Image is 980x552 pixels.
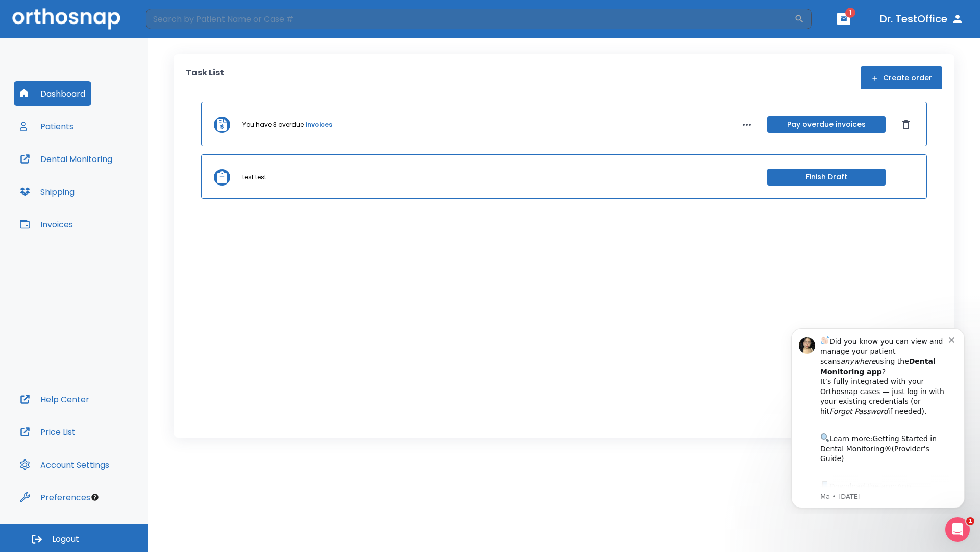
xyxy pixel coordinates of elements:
[767,116,886,133] button: Pay overdue invoices
[14,114,80,139] button: Patients
[14,485,96,510] button: Preferences
[44,173,173,182] p: Message from Ma, sent 4w ago
[767,169,886,186] button: Finish Draft
[14,212,79,237] button: Invoices
[861,66,942,89] button: Create order
[876,10,968,28] button: Dr. TestOffice
[14,387,95,411] button: Help Center
[845,8,855,18] span: 1
[44,163,135,181] a: App Store
[14,420,82,444] button: Price List
[52,534,79,545] span: Logout
[90,493,100,502] div: Tooltip anchor
[242,120,304,129] p: You have 3 overdue
[44,160,173,213] div: Download the app: | ​ Let us know if you need help getting started!
[242,173,266,182] p: test test
[776,319,980,514] iframe: Intercom notifications message
[966,517,974,525] span: 1
[186,66,224,89] p: Task List
[945,517,970,542] iframe: Intercom live chat
[306,120,332,129] a: invoices
[14,452,115,477] button: Account Settings
[14,81,91,106] button: Dashboard
[898,117,914,133] button: Dismiss
[12,8,120,29] img: Orthosnap
[173,16,181,24] button: Dismiss notification
[14,179,81,204] button: Shipping
[146,9,794,29] input: Search by Patient Name or Case #
[14,147,118,171] button: Dental Monitoring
